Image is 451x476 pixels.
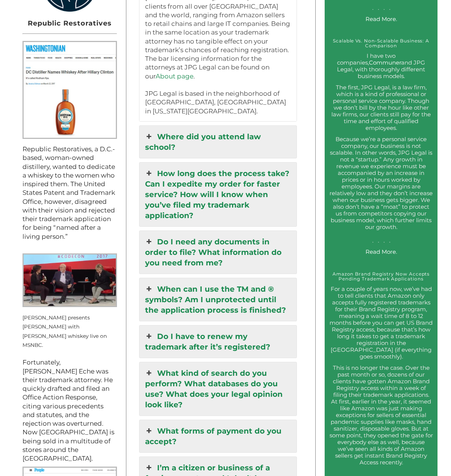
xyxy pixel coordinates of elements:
p: For a couple of years now, we’ve had to tell clients that Amazon only accepts fully registered tr... [329,286,433,360]
img: Rodham Rye People Screenshot [22,41,117,139]
p: Because we’re a personal service company, our business is not scalable. In other words, JPG Legal... [329,136,433,244]
a: When can I use the TM and ® symbols? Am I unprotected until the application process is finished? [139,278,297,321]
a: Amazon Brand Registry Now Accepts Pending Trademark Applications [333,271,430,282]
a: What kind of search do you perform? What databases do you use? What does your legal opinion look ... [139,362,297,416]
img: Kara Swisher presents Hillary Clinton with Rodham Rye live on MSNBC. [22,253,117,307]
p: Fortunately, [PERSON_NAME] Eche was their trademark attorney. He quickly drafted and filed an Off... [22,358,117,463]
a: What forms of payment do you accept? [139,420,297,452]
h2: Republic Restoratives [22,18,117,29]
a: How long does the process take? Can I expedite my order for faster service? How will I know when ... [139,163,297,226]
a: Read More. [366,15,397,23]
a: Communer [369,59,401,66]
small: [PERSON_NAME] presents [PERSON_NAME] with [PERSON_NAME] whiskey live on MSNBC. [22,315,107,348]
a: Scalable Vs. Non-Scalable Business: A Comparison [333,38,430,48]
p: I have two companies, and JPG Legal, with thoroughly different business models. [329,53,433,80]
a: Where did you attend law school? [139,126,297,158]
a: Do I need any documents in order to file? What information do you need from me? [139,231,297,274]
p: The first, JPG Legal, is a law firm, which is a kind of professional or personal service company.... [329,84,433,131]
a: Read More. [366,248,397,255]
a: Do I have to renew my trademark after it’s registered? [139,325,297,358]
a: About page [156,72,193,80]
p: Republic Restoratives, a D.C.-based, woman-owned distillery, wanted to dedicate a whiskey to the ... [22,145,117,241]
